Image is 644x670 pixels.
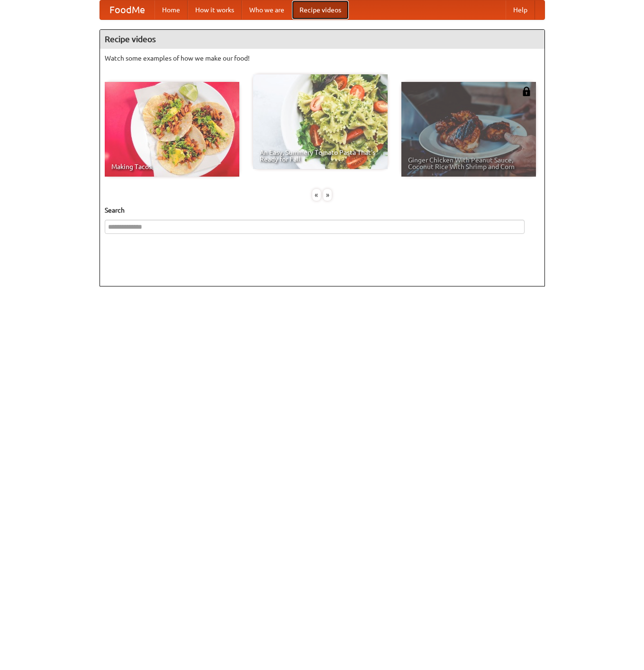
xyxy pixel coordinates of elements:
a: Help [506,0,535,19]
span: Making Tacos [111,163,233,170]
a: Home [154,0,188,19]
div: « [312,189,321,201]
a: FoodMe [100,0,154,19]
p: Watch some examples of how we make our food! [105,54,540,63]
img: 483408.png [522,87,531,96]
a: Recipe videos [292,0,349,19]
span: An Easy, Summery Tomato Pasta That's Ready for Fall [260,149,381,162]
a: Making Tacos [105,82,239,177]
a: An Easy, Summery Tomato Pasta That's Ready for Fall [253,74,388,169]
h5: Search [105,205,540,215]
a: How it works [188,0,242,19]
a: Who we are [242,0,292,19]
h4: Recipe videos [100,30,544,49]
div: » [323,189,332,201]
